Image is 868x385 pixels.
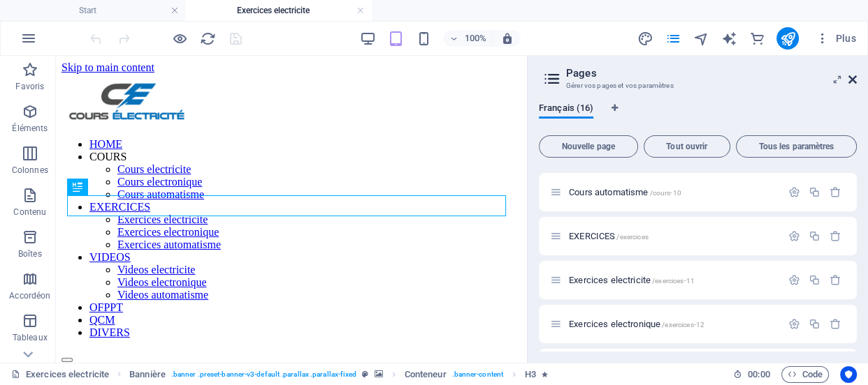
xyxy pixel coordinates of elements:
i: Actualiser la page [200,31,216,47]
p: Éléments [12,123,48,134]
button: Tout ouvrir [644,135,730,158]
button: Nouvelle page [539,135,638,158]
div: EXERCICES/exercices [565,232,781,241]
div: Supprimer [830,230,841,242]
span: /cours-10 [649,189,681,197]
h4: Exercices electricite [186,3,372,18]
h3: Gérer vos pages et vos paramètres [566,80,829,92]
button: text_generator [721,30,737,47]
i: Cet élément contient un arrière-plan. [374,370,382,378]
a: Skip to main content [6,6,99,17]
div: Supprimer [830,318,841,330]
span: Cliquez pour ouvrir la page. [569,231,649,241]
nav: breadcrumb [129,366,548,383]
h6: Durée de la session [733,366,770,383]
span: . banner .preset-banner-v3-default .parallax .parallax-fixed [171,366,356,383]
i: Design (Ctrl+Alt+Y) [637,31,653,47]
span: Code [788,366,823,383]
div: Paramètres [788,274,800,286]
button: Cliquez ici pour quitter le mode Aperçu et poursuivre l'édition. [171,30,188,47]
span: /exercices-12 [662,321,704,329]
div: Dupliquer [809,274,820,286]
span: /exercices [616,233,648,241]
button: 100% [443,30,493,47]
span: Plus [816,31,856,45]
span: 00 00 [748,366,769,383]
span: Nouvelle page [545,142,632,151]
p: Tableaux [13,332,48,343]
div: Cours automatisme/cours-10 [565,188,781,197]
h6: 100% [464,30,486,47]
i: E-commerce [748,31,765,47]
div: Supprimer [830,274,841,286]
button: publish [776,27,799,50]
i: Cet élément contient une animation. [542,370,548,378]
span: /exercices-11 [652,277,695,285]
a: Cliquez pour annuler la sélection. Double-cliquez pour ouvrir Pages. [11,366,109,383]
div: Paramètres [788,186,800,198]
div: Paramètres [788,230,800,242]
p: Contenu [13,206,46,218]
i: Lors du redimensionnement, ajuster automatiquement le niveau de zoom en fonction de l'appareil sé... [500,32,513,45]
button: Plus [810,27,862,50]
button: Tous les paramètres [736,135,857,158]
p: Colonnes [12,165,48,176]
div: Onglets langues [539,103,857,130]
h2: Pages [566,67,857,80]
div: Paramètres [788,318,800,330]
button: design [637,30,653,47]
p: Accordéon [9,290,50,301]
i: AI Writer [721,31,737,47]
span: Cliquez pour ouvrir la page. [569,319,704,329]
button: Code [781,366,829,383]
span: Tous les paramètres [742,142,851,151]
span: Cliquez pour sélectionner. Double-cliquez pour modifier. [525,366,536,383]
button: pages [665,30,681,47]
p: Boîtes [18,248,42,259]
div: Dupliquer [809,318,820,330]
span: Français (16) [539,100,593,119]
i: Navigateur [693,31,709,47]
i: Cet élément est une présélection personnalisable. [362,370,368,378]
span: : [758,369,760,379]
span: Cliquez pour sélectionner. Double-cliquez pour modifier. [405,366,447,383]
div: Supprimer [830,186,841,198]
p: Favoris [15,81,44,92]
span: Exercices electricite [569,275,695,285]
span: Cliquez pour ouvrir la page. [569,187,681,197]
div: Exercices electricite/exercices-11 [565,275,781,285]
button: commerce [748,30,765,47]
button: navigator [693,30,709,47]
span: . banner-content [452,366,503,383]
button: Usercentrics [840,366,857,383]
span: Tout ouvrir [650,142,724,151]
span: Cliquez pour sélectionner. Double-cliquez pour modifier. [129,366,166,383]
i: Pages (Ctrl+Alt+S) [665,31,681,47]
div: Dupliquer [809,186,820,198]
div: Dupliquer [809,230,820,242]
div: Exercices electronique/exercices-12 [565,319,781,329]
button: reload [199,30,216,47]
